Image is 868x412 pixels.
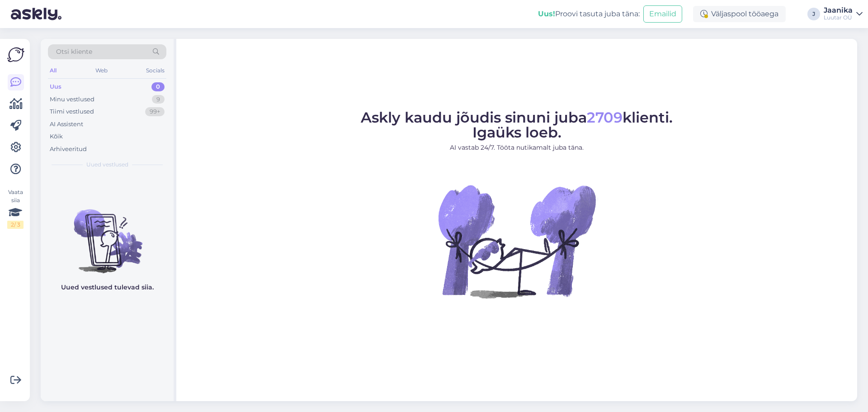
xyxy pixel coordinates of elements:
[693,6,786,22] div: Väljaspool tööaega
[361,109,673,141] span: Askly kaudu jõudis sinuni juba klienti. Igaüks loeb.
[824,7,853,14] div: Jaanika
[50,95,94,104] div: Minu vestlused
[824,14,853,21] div: Luutar OÜ
[824,7,863,21] a: JaanikaLuutar OÜ
[7,46,24,63] img: Askly Logo
[86,161,128,169] span: Uued vestlused
[50,132,63,141] div: Kõik
[152,95,165,104] div: 9
[50,120,83,129] div: AI Assistent
[50,145,87,154] div: Arhiveeritud
[61,283,154,292] p: Uued vestlused tulevad siia.
[807,8,820,20] div: J
[56,47,92,57] span: Otsi kliente
[94,65,109,76] div: Web
[50,107,94,116] div: Tiimi vestlused
[361,143,673,152] p: AI vastab 24/7. Tööta nutikamalt juba täna.
[144,65,166,76] div: Socials
[587,109,623,126] span: 2709
[435,160,598,322] img: No Chat active
[538,9,555,18] b: Uus!
[7,221,24,229] div: 2 / 3
[41,193,174,275] img: No chats
[50,82,61,91] div: Uus
[151,82,165,91] div: 0
[48,65,58,76] div: All
[7,188,24,229] div: Vaata siia
[145,107,165,116] div: 99+
[643,5,682,23] button: Emailid
[538,9,640,19] div: Proovi tasuta juba täna:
